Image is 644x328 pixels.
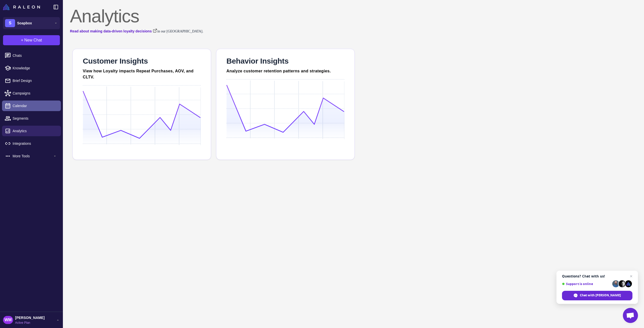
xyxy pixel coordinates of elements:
[17,20,32,26] span: Soapbox
[226,56,344,66] div: Behavior Insights
[3,4,40,10] img: Raleon Logo
[3,316,13,324] div: WM
[2,138,61,149] a: Integrations
[5,19,15,27] div: S
[2,101,61,111] a: Calendar
[226,68,344,74] div: Analyze customer retention patterns and strategies.
[15,320,45,325] span: Active Plan
[2,126,61,136] a: Analytics
[13,141,57,146] span: Integrations
[15,315,45,320] span: [PERSON_NAME]
[2,50,61,61] a: Chats
[13,90,57,96] span: Campaigns
[13,128,57,134] span: Analytics
[70,7,637,25] div: Analytics
[13,153,53,159] span: More Tools
[13,53,57,58] span: Chats
[13,65,57,71] span: Knowledge
[3,4,42,10] a: Raleon Logo
[3,35,60,45] button: +New Chat
[2,113,61,124] a: Segments
[562,282,611,286] span: Support is online
[580,293,621,298] span: Chat with [PERSON_NAME]
[3,17,60,29] button: SSoapbox
[2,63,61,73] a: Knowledge
[70,28,157,34] a: Read about making data-driven loyalty decisions
[72,49,211,160] a: Customer InsightsView how Loyalty impacts Repeat Purchases, AOV, and CLTV.
[83,68,201,80] div: View how Loyalty impacts Repeat Purchases, AOV, and CLTV.
[623,308,638,323] div: Open chat
[157,29,203,33] span: in our [GEOGRAPHIC_DATA].
[24,37,42,43] span: New Chat
[216,49,355,160] a: Behavior InsightsAnalyze customer retention patterns and strategies.
[562,291,632,300] div: Chat with Raleon
[83,56,201,66] div: Customer Insights
[2,75,61,86] a: Brief Design
[2,88,61,99] a: Campaigns
[13,78,57,83] span: Brief Design
[562,274,632,278] span: Questions? Chat with us!
[628,273,634,279] span: Close chat
[13,116,57,121] span: Segments
[21,37,23,43] span: +
[13,103,57,109] span: Calendar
